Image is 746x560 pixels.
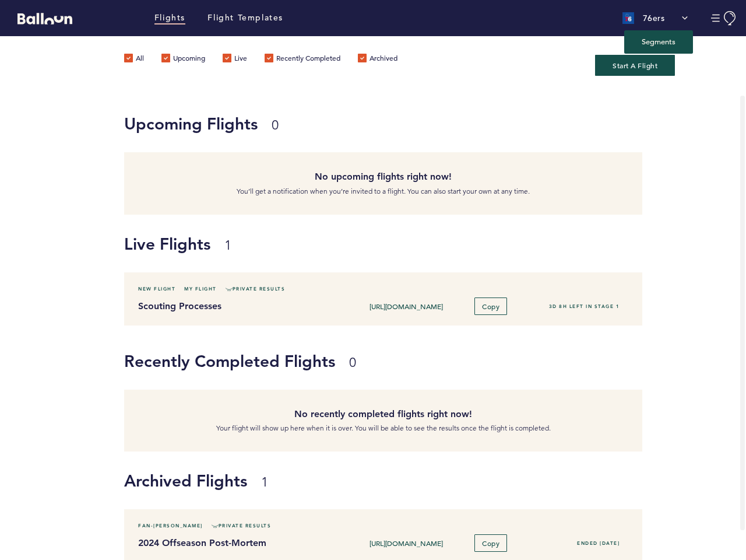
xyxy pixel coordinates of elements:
[474,534,507,552] button: Copy
[261,474,268,490] small: 1
[133,422,634,434] p: Your flight will show up here when it is over. You will be able to see the results once the fligh...
[358,54,397,65] label: Archived
[482,302,499,311] span: Copy
[133,185,634,197] p: You’ll get a notification when you’re invited to a flight. You can also start your own at any time.
[17,13,72,24] svg: Balloon
[482,538,499,548] span: Copy
[474,297,507,315] button: Copy
[223,54,247,65] label: Live
[224,237,231,253] small: 1
[207,12,283,24] a: Flight Templates
[711,11,737,26] button: Manage Account
[154,12,185,24] a: Flights
[9,12,72,24] a: Balloon
[133,407,634,421] h4: No recently completed flights right now!
[138,283,175,295] span: New Flight
[349,355,356,370] small: 0
[226,283,286,295] span: Private Results
[643,12,665,24] p: 76ers
[138,299,332,313] h4: Scouting Processes
[138,536,332,550] h4: 2024 Offseason Post-Mortem
[124,349,634,373] h1: Recently Completed Flights
[624,30,693,54] ul: 76ers
[124,54,144,65] label: All
[595,55,675,76] button: Start A Flight
[133,170,634,184] h4: No upcoming flights right now!
[272,117,279,133] small: 0
[577,540,620,546] span: Ended [DATE]
[184,283,217,295] span: My Flight
[642,30,675,54] a: Segments
[138,520,203,531] span: Fan-[PERSON_NAME]
[549,303,620,309] span: 3D 8H left in stage 1
[124,469,737,492] h1: Archived Flights
[124,112,634,135] h1: Upcoming Flights
[265,54,340,65] label: Recently Completed
[161,54,205,65] label: Upcoming
[212,520,272,531] span: Private Results
[617,6,694,30] button: 76ers
[124,232,737,256] h1: Live Flights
